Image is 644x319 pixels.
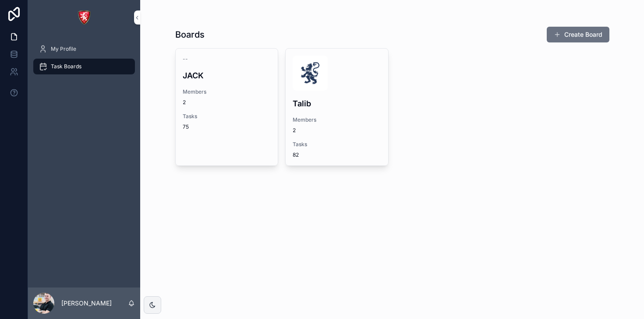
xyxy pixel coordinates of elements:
div: scrollable content [28,35,140,86]
a: Task Boards [33,59,135,74]
span: 2 [293,127,381,134]
span: Members [183,88,271,95]
button: Create Board [547,27,609,42]
h1: Boards [175,28,205,41]
p: [PERSON_NAME] [61,299,112,308]
span: Task Boards [51,63,81,70]
a: --JACKMembers2Tasks75 [175,48,279,166]
span: Tasks [183,113,271,120]
span: Members [293,116,381,123]
span: 75 [183,123,189,130]
span: 82 [293,151,299,158]
a: Creative-Color-Brushstroke-Lettering-Logo.jpgTalibMembers2Tasks82 [285,48,389,166]
span: My Profile [51,46,76,53]
img: App logo [77,11,91,25]
img: Creative-Color-Brushstroke-Lettering-Logo.jpg [293,56,328,91]
span: 2 [183,99,271,106]
a: My Profile [33,41,135,57]
span: -- [183,56,188,63]
h4: Talib [293,98,381,109]
h4: JACK [183,70,271,81]
span: Tasks [293,141,381,148]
